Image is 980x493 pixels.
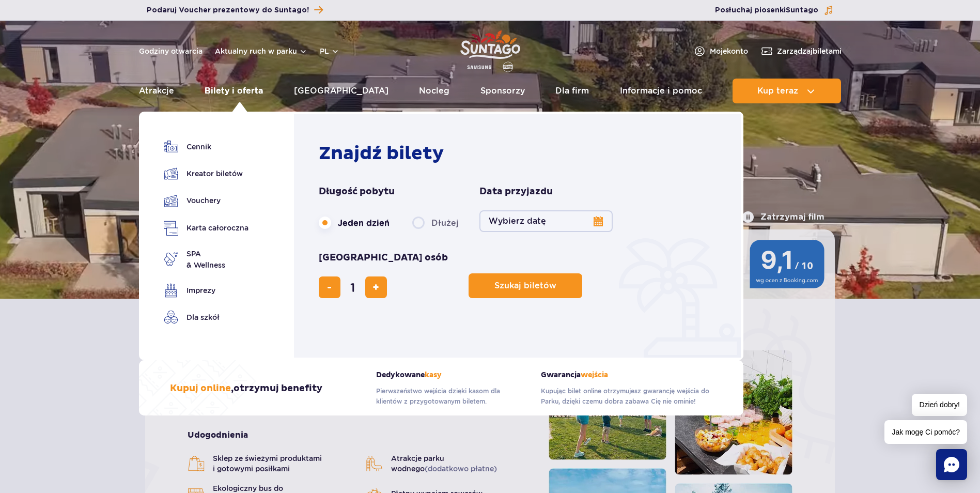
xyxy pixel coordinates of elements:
button: pl [320,46,339,56]
button: Szukaj biletów [469,273,582,298]
span: Szukaj biletów [494,281,556,290]
span: Moje konto [710,46,748,56]
strong: Gwarancja [541,371,712,379]
span: Długość pobytu [319,186,395,198]
span: Data przyjazdu [479,186,553,198]
button: Aktualny ruch w parku [215,47,307,55]
span: Jak mogę Ci pomóc? [884,420,967,444]
a: Dla szkół [164,310,248,325]
a: Zarządzajbiletami [760,45,842,57]
a: Mojekonto [693,45,748,57]
p: Pierwszeństwo wejścia dzięki kasom dla klientów z przygotowanym biletem. [376,386,525,407]
a: Vouchery [164,193,248,208]
a: Nocleg [419,79,449,103]
span: Dzień dobry! [912,394,967,416]
a: Cennik [164,140,248,154]
h3: , otrzymuj benefity [170,382,322,395]
label: Dłużej [412,212,459,234]
a: Kreator biletów [164,166,248,181]
a: Imprezy [164,283,248,298]
a: SPA& Wellness [164,248,248,271]
strong: Dedykowane [376,371,525,379]
span: SPA & Wellness [186,248,225,271]
div: Chat [936,449,967,480]
a: Dla firm [555,79,589,103]
a: Karta całoroczna [164,221,248,236]
button: dodaj bilet [365,276,387,298]
a: Informacje i pomoc [620,79,702,103]
span: [GEOGRAPHIC_DATA] osób [319,252,448,264]
a: [GEOGRAPHIC_DATA] [294,79,388,103]
a: Bilety i oferta [205,79,263,103]
a: Godziny otwarcia [139,46,203,56]
span: kasy [425,371,442,379]
a: Atrakcje [139,79,174,103]
label: Jeden dzień [319,212,390,234]
span: Kup teraz [757,86,798,96]
span: Zarządzaj biletami [777,46,842,56]
strong: Znajdź bilety [319,142,444,165]
a: Sponsorzy [480,79,525,103]
button: usuń bilet [319,276,340,298]
span: wejścia [581,371,608,379]
button: Kup teraz [733,79,841,103]
input: liczba biletów [340,275,365,300]
p: Kupując bilet online otrzymujesz gwarancję wejścia do Parku, dzięki czemu dobra zabawa Cię nie om... [541,386,712,407]
button: Wybierz datę [479,210,613,232]
span: Kupuj online [170,382,231,394]
form: Planowanie wizyty w Park of Poland [319,186,721,298]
